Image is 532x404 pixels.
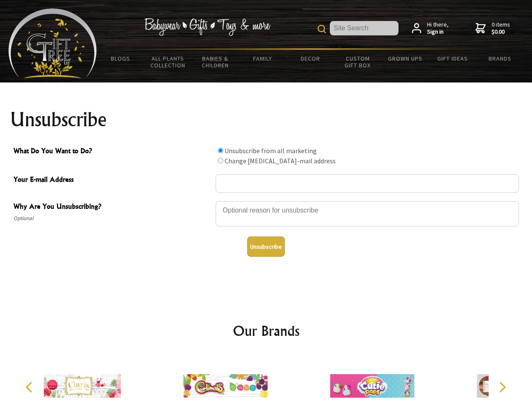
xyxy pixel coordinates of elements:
[318,25,326,33] img: product search
[218,158,223,163] input: What Do You Want to Do?
[476,50,524,67] a: Brands
[13,174,211,186] span: Your E-mail Address
[17,321,516,341] h2: Our Brands
[427,28,449,36] strong: Sign in
[286,50,334,67] a: Decor
[21,378,40,396] button: Previous
[239,50,287,67] a: Family
[492,28,510,36] strong: $0.00
[247,237,285,257] button: Unsubscribe
[13,201,211,213] span: Why Are You Unsubscribing?
[216,201,519,226] textarea: Why Are You Unsubscribing?
[13,213,211,223] span: Optional
[10,109,522,130] h1: Unsubscribe
[493,378,511,396] button: Next
[218,148,223,153] input: What Do You Want to Do?
[8,8,97,78] img: Babyware - Gifts - Toys and more...
[97,50,144,67] a: BLOGS
[334,50,382,74] a: Custom Gift Box
[427,21,449,36] span: Hi there,
[476,21,510,36] a: 0 items$0.00
[225,157,336,165] label: Change [MEDICAL_DATA]-mail address
[192,50,239,74] a: Babies & Children
[13,146,211,158] span: What Do You Want to Do?
[412,21,449,36] a: Hi there,Sign in
[330,21,398,35] input: Site Search
[381,50,429,67] a: Grown Ups
[144,18,270,36] img: Babywear - Gifts - Toys & more
[225,146,317,155] label: Unsubscribe from all marketing
[429,50,476,67] a: Gift Ideas
[144,50,192,74] a: All Plants Collection
[492,21,510,36] span: 0 items
[216,174,519,193] input: Your E-mail Address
